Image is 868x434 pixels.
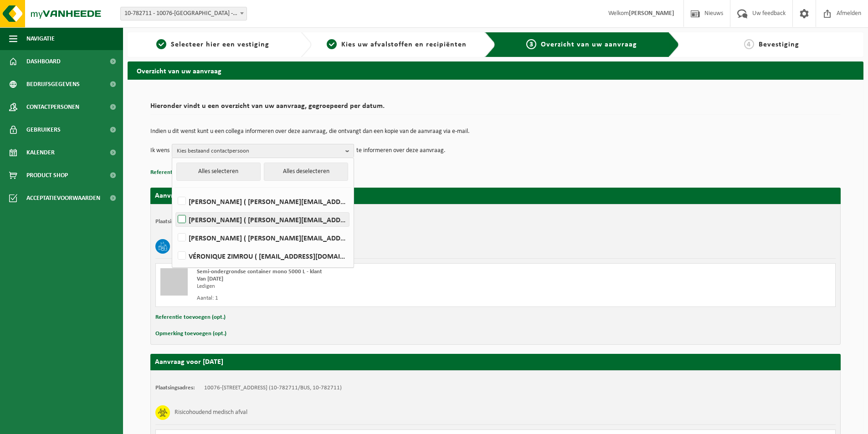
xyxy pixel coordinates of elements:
span: Gebruikers [26,118,61,141]
h3: Risicohoudend medisch afval [175,405,247,420]
h2: Hieronder vindt u een overzicht van uw aanvraag, gegroepeerd per datum. [150,102,841,115]
span: Contactpersonen [26,96,79,118]
label: [PERSON_NAME] ( [PERSON_NAME][EMAIL_ADDRESS][DOMAIN_NAME] ) [176,194,349,208]
strong: Plaatsingsadres: [155,385,195,391]
strong: Aanvraag voor [DATE] [155,358,223,366]
div: Aantal: 1 [197,295,532,302]
label: [PERSON_NAME] ( [PERSON_NAME][EMAIL_ADDRESS][DOMAIN_NAME] ) [176,231,349,245]
span: Overzicht van uw aanvraag [541,41,637,48]
button: Referentie toevoegen (opt.) [155,311,226,323]
p: Indien u dit wenst kunt u een collega informeren over deze aanvraag, die ontvangt dan een kopie v... [150,128,841,135]
button: Kies bestaand contactpersoon [172,144,354,158]
span: Navigatie [26,27,55,50]
strong: Van [DATE] [197,276,223,282]
button: Referentie toevoegen (opt.) [150,167,221,179]
span: Kies bestaand contactpersoon [177,144,342,158]
label: VÉRONIQUE ZIMROU ( [EMAIL_ADDRESS][DOMAIN_NAME] ) [176,249,349,263]
h2: Overzicht van uw aanvraag [128,61,863,79]
span: Acceptatievoorwaarden [26,187,100,209]
span: Kalender [26,141,55,164]
span: 2 [327,39,337,49]
p: Ik wens [150,144,169,158]
button: Alles selecteren [176,163,261,181]
a: 1Selecteer hier een vestiging [132,39,293,50]
span: Selecteer hier een vestiging [171,41,269,48]
span: Dashboard [26,50,61,73]
button: Alles deselecteren [264,163,348,181]
span: Bedrijfsgegevens [26,73,80,96]
span: 4 [744,39,754,49]
span: Product Shop [26,164,68,187]
strong: [PERSON_NAME] [629,10,674,17]
span: Bevestiging [759,41,799,48]
label: [PERSON_NAME] ( [PERSON_NAME][EMAIL_ADDRESS][DOMAIN_NAME] ) [176,213,349,226]
span: 10-782711 - 10076-PRINSENHOF - BRUGGE [121,7,247,20]
span: Semi-ondergrondse container mono 5000 L - klant [197,269,322,275]
span: 10-782711 - 10076-PRINSENHOF - BRUGGE [120,7,247,20]
a: 2Kies uw afvalstoffen en recipiënten [316,39,478,50]
strong: Aanvraag voor [DATE] [155,192,223,199]
button: Opmerking toevoegen (opt.) [155,328,226,340]
div: Ledigen [197,283,532,290]
p: te informeren over deze aanvraag. [356,144,446,158]
span: 3 [526,39,536,49]
span: Kies uw afvalstoffen en recipiënten [341,41,467,48]
strong: Plaatsingsadres: [155,219,195,225]
td: 10076-[STREET_ADDRESS] (10-782711/BUS, 10-782711) [204,384,342,392]
span: 1 [156,39,166,49]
